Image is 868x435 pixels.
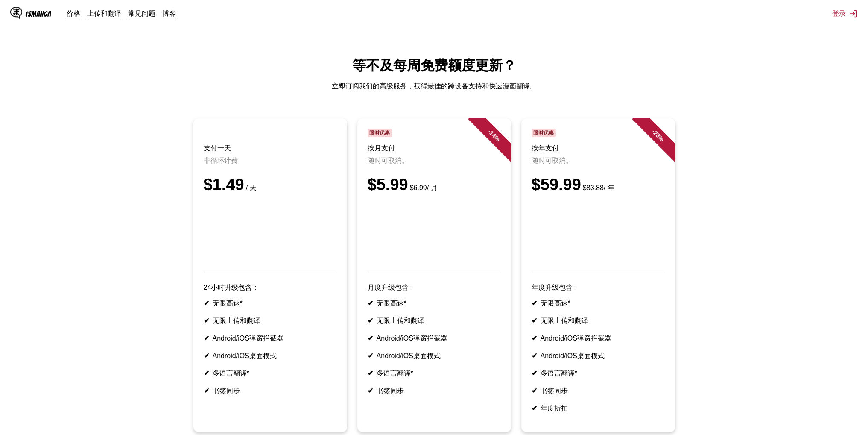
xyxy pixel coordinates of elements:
[204,176,337,194] div: $1.49
[7,56,861,75] h1: 等不及每周免费额度更新？
[368,335,373,342] b: ✔
[204,300,209,307] b: ✔
[204,369,337,378] li: 多语言翻译*
[532,283,665,292] p: 年度升级包含：
[26,10,51,18] div: IsManga
[532,387,537,394] b: ✔
[10,7,22,19] img: IsManga Logo
[368,352,373,359] b: ✔
[532,144,665,153] h3: 按年支付
[532,334,665,343] li: Android/iOS弹窗拦截器
[532,300,537,307] b: ✔
[204,370,209,377] b: ✔
[204,283,337,292] p: 24小时升级包含：
[532,405,537,412] b: ✔
[632,110,683,161] div: - 28 %
[368,299,501,308] li: 无限高速*
[204,317,337,326] li: 无限上传和翻译
[204,352,209,359] b: ✔
[204,352,337,361] li: Android/iOS桌面模式
[532,317,665,326] li: 无限上传和翻译
[532,369,665,378] li: 多语言翻译*
[532,335,537,342] b: ✔
[368,144,501,153] h3: 按月支付
[368,370,373,377] b: ✔
[368,129,392,137] span: 限时优惠
[832,9,858,18] button: 登录
[368,387,373,394] b: ✔
[368,369,501,378] li: 多语言翻译*
[849,9,858,18] img: Sign out
[204,204,337,261] iframe: PayPal
[368,317,373,324] b: ✔
[368,204,501,261] iframe: PayPal
[532,204,665,261] iframe: PayPal
[468,110,519,161] div: - 14 %
[532,370,537,377] b: ✔
[368,176,501,194] div: $5.99
[87,9,121,18] a: 上传和翻译
[532,387,665,396] li: 书签同步
[204,317,209,324] b: ✔
[532,176,665,194] div: $59.99
[10,7,67,21] a: IsManga LogoIsManga
[7,82,861,91] p: 立即订阅我们的高级服务，获得最佳的跨设备支持和快速漫画翻译。
[581,184,614,191] small: / 年
[204,299,337,308] li: 无限高速*
[368,317,501,326] li: 无限上传和翻译
[204,387,337,396] li: 书签同步
[410,184,427,191] s: $6.99
[368,352,501,361] li: Android/iOS桌面模式
[204,335,209,342] b: ✔
[204,334,337,343] li: Android/iOS弹窗拦截器
[67,9,80,18] a: 价格
[162,9,176,18] a: 博客
[204,144,337,153] h3: 支付一天
[128,9,155,18] a: 常见问题
[368,334,501,343] li: Android/iOS弹窗拦截器
[532,156,665,165] p: 随时可取消。
[532,129,556,137] span: 限时优惠
[204,387,209,394] b: ✔
[408,184,438,191] small: / 月
[532,352,665,361] li: Android/iOS桌面模式
[583,184,604,191] s: $83.88
[532,317,537,324] b: ✔
[532,404,665,413] li: 年度折扣
[368,283,501,292] p: 月度升级包含：
[204,156,337,165] p: 非循环计费
[368,300,373,307] b: ✔
[244,184,257,191] small: / 天
[532,352,537,359] b: ✔
[368,387,501,396] li: 书签同步
[532,299,665,308] li: 无限高速*
[368,156,501,165] p: 随时可取消。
